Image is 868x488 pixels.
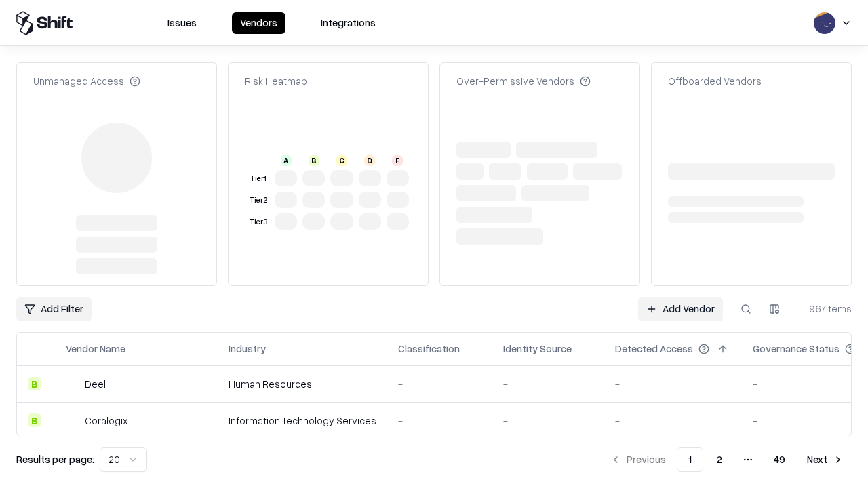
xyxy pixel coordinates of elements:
div: D [364,155,375,166]
div: Over-Permissive Vendors [456,74,591,88]
div: Unmanaged Access [33,74,140,88]
div: Identity Source [503,342,572,356]
div: C [336,155,347,166]
div: B [28,377,41,390]
div: - [615,413,731,428]
div: Risk Heatmap [245,74,307,88]
div: - [503,377,593,391]
nav: pagination [602,447,852,472]
div: Coralogix [85,413,127,428]
div: Tier 3 [248,216,269,228]
img: Coralogix [66,413,79,427]
div: B [28,413,41,427]
button: 2 [706,447,733,472]
a: Add Vendor [638,297,723,321]
div: Governance Status [753,342,840,356]
div: Offboarded Vendors [668,74,762,88]
button: Add Filter [16,297,92,321]
div: Deel [85,377,106,391]
button: Vendors [232,12,285,34]
div: Information Technology Services [229,413,376,428]
div: B [309,155,319,166]
p: Results per page: [16,452,94,466]
div: Detected Access [615,342,693,356]
button: 1 [677,447,703,472]
button: Next [799,447,852,472]
div: - [398,413,481,428]
button: Issues [159,12,205,34]
div: - [503,413,593,428]
div: Industry [229,342,266,356]
div: Tier 1 [248,173,269,184]
div: Tier 2 [248,195,269,206]
div: Classification [398,342,460,356]
div: A [281,155,292,166]
div: Vendor Name [66,342,125,356]
img: Deel [66,377,79,390]
div: - [398,377,481,391]
div: - [615,377,731,391]
button: Integrations [313,12,384,34]
button: 49 [763,447,796,472]
div: Human Resources [229,377,376,391]
div: F [392,155,403,166]
div: 967 items [797,302,852,316]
